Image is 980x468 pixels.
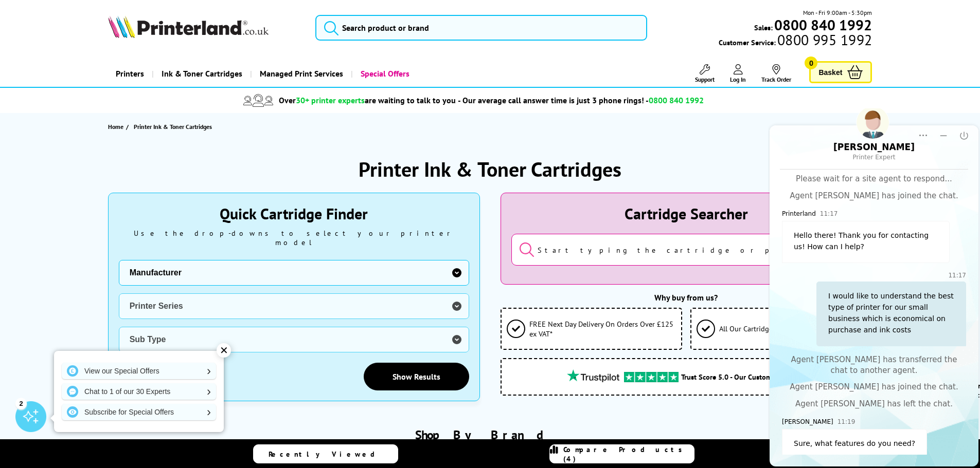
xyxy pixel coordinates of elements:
span: Support [695,76,715,83]
a: Compare Products (4) [549,444,694,463]
span: FREE Next Day Delivery On Orders Over £125 ex VAT* [529,319,676,339]
a: Printers [108,61,152,87]
a: Support [695,64,715,83]
span: All Our Cartridges Protect Your Warranty [719,324,847,333]
div: Cartridge Searcher [511,203,862,223]
a: Track Order [761,64,791,83]
span: 0800 995 1992 [776,35,872,45]
div: Quick Cartridge Finder [119,203,469,223]
a: Printerland Logo [108,15,303,40]
span: Printer Ink & Toner Cartridges [134,123,212,130]
a: Ink & Toner Cartridges [152,61,250,87]
a: Chat to 1 of our 30 Experts [62,383,216,400]
span: Compare Products (4) [563,445,694,463]
span: 0800 840 1992 [649,95,704,105]
span: - Our average call answer time is just 3 phone rings! - [458,95,704,105]
input: Search product or brand [315,15,647,41]
img: Printerland Logo [108,15,269,38]
span: Log In [730,76,746,83]
b: 0800 840 1992 [774,15,872,34]
h2: Shop By Brand [108,427,872,443]
span: Recently Viewed [269,450,385,459]
span: Over are waiting to talk to you [279,95,456,105]
span: 0 [805,57,817,69]
span: Trust Score 5.0 - Our Customers Love Us! [681,372,810,382]
a: Special Offers [351,61,417,87]
span: Customer Service: [719,35,872,47]
div: 2 [15,398,27,409]
img: trustpilot rating [624,372,679,382]
span: Basket [818,65,842,79]
a: Subscribe for Special Offers [62,404,216,420]
span: Sales: [754,23,773,32]
span: Ink & Toner Cartridges [162,61,242,87]
span: 30+ printer experts [296,95,365,105]
div: Why buy from us? [501,292,872,303]
a: Recently Viewed [253,444,398,463]
h1: Printer Ink & Toner Cartridges [359,156,621,182]
iframe: chat window [768,108,980,468]
a: Log In [730,64,746,83]
input: Start typing the cartridge or printer's name... [511,234,862,266]
a: Show Results [364,363,469,390]
span: Mon - Fri 9:00am - 5:30pm [803,8,872,17]
div: Use the drop-downs to select your printer model [119,229,469,247]
a: 0800 840 1992 [773,20,872,30]
a: Managed Print Services [250,61,351,87]
img: trustpilot rating [562,369,624,382]
a: View our Special Offers [62,363,216,379]
a: Home [108,121,126,132]
div: ✕ [217,343,231,358]
a: Basket 0 [809,61,872,83]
